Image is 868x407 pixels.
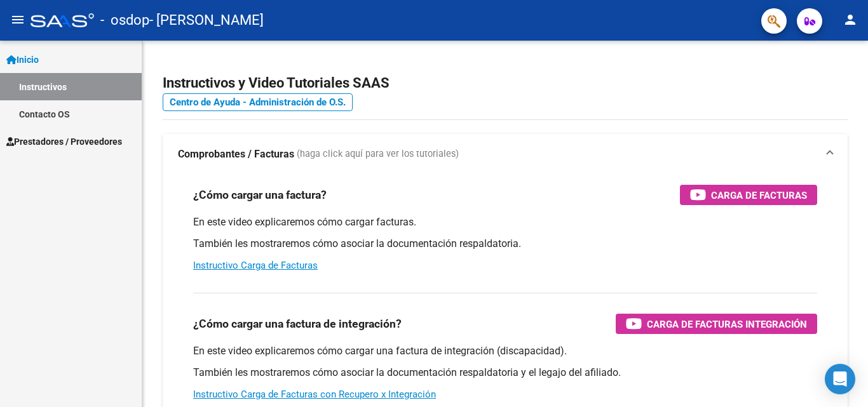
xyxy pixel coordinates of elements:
[193,315,402,333] h3: ¿Cómo cargar una factura de integración?
[6,53,39,67] span: Inicio
[193,344,817,358] p: En este video explicaremos cómo cargar una factura de integración (discapacidad).
[193,186,327,204] h3: ¿Cómo cargar una factura?
[178,147,294,161] strong: Comprobantes / Facturas
[163,93,353,111] a: Centro de Ayuda - Administración de O.S.
[163,71,848,95] h2: Instructivos y Video Tutoriales SAAS
[163,134,848,175] mat-expansion-panel-header: Comprobantes / Facturas (haga click aquí para ver los tutoriales)
[193,366,817,380] p: También les mostraremos cómo asociar la documentación respaldatoria y el legajo del afiliado.
[843,12,858,27] mat-icon: person
[6,135,122,149] span: Prestadores / Proveedores
[711,187,807,203] span: Carga de Facturas
[680,185,817,205] button: Carga de Facturas
[149,6,264,34] span: - [PERSON_NAME]
[616,314,817,334] button: Carga de Facturas Integración
[297,147,459,161] span: (haga click aquí para ver los tutoriales)
[825,364,855,394] div: Open Intercom Messenger
[193,215,817,229] p: En este video explicaremos cómo cargar facturas.
[647,316,807,332] span: Carga de Facturas Integración
[193,389,436,400] a: Instructivo Carga de Facturas con Recupero x Integración
[100,6,149,34] span: - osdop
[10,12,25,27] mat-icon: menu
[193,260,318,271] a: Instructivo Carga de Facturas
[193,237,817,251] p: También les mostraremos cómo asociar la documentación respaldatoria.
